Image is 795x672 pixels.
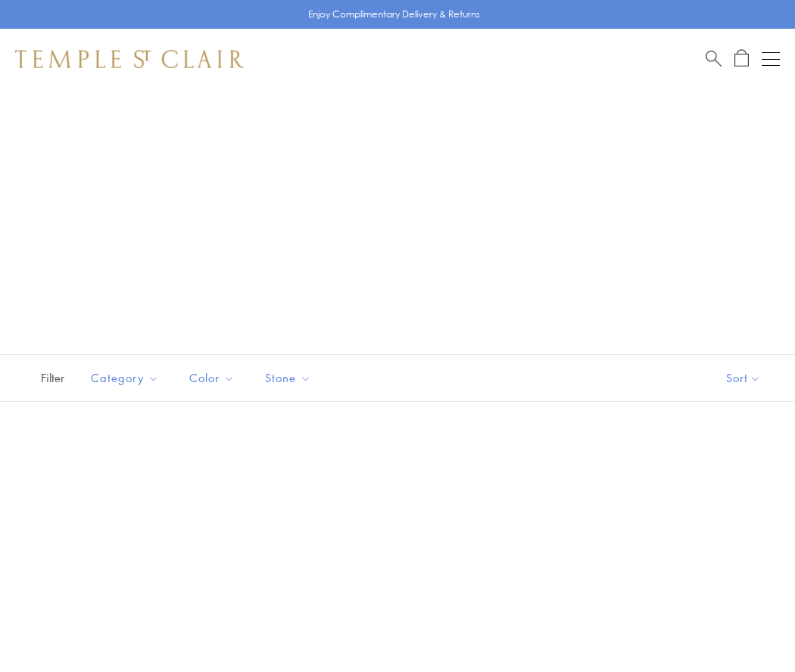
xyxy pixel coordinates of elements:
[308,7,480,22] p: Enjoy Complimentary Delivery & Returns
[706,49,722,68] a: Search
[79,361,170,395] button: Category
[182,369,246,387] span: Color
[692,355,795,401] button: Show sort by
[734,49,749,68] a: Open Shopping Bag
[178,361,246,395] button: Color
[762,50,780,68] button: Open navigation
[257,369,323,387] span: Stone
[15,50,244,68] img: Temple St. Clair
[83,369,170,387] span: Category
[254,361,323,395] button: Stone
